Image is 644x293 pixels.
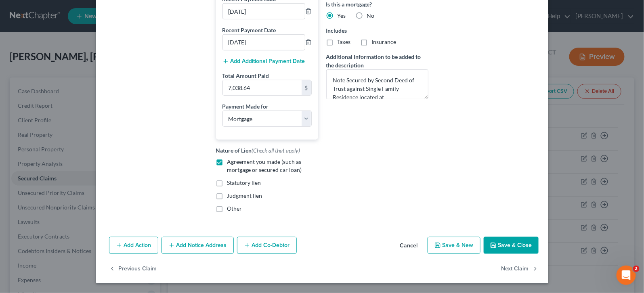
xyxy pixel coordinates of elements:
[223,35,305,50] input: --
[484,237,539,254] button: Save & Close
[227,158,302,173] span: Agreement you made (such as mortgage or secured car loan)
[223,4,305,19] input: --
[227,192,262,199] span: Judgment lien
[237,237,297,254] button: Add Co-Debtor
[109,260,157,277] button: Previous Claim
[633,266,640,272] span: 2
[428,237,480,254] button: Save & New
[394,238,424,254] button: Cancel
[227,179,261,186] span: Statutory lien
[617,266,636,285] iframe: Intercom live chat
[162,237,234,254] button: Add Notice Address
[227,205,242,212] span: Other
[222,102,269,111] label: Payment Made for
[367,12,375,19] span: No
[222,58,305,65] button: Add Additional Payment Date
[338,38,351,45] span: Taxes
[222,26,276,34] label: Recent Payment Date
[372,38,396,45] span: Insurance
[252,147,300,154] span: (Check all that apply)
[109,237,158,254] button: Add Action
[216,146,300,155] label: Nature of Lien
[338,12,346,19] span: Yes
[223,80,302,96] input: 0.00
[302,80,311,96] div: $
[501,260,539,277] button: Next Claim
[222,71,269,80] label: Total Amount Paid
[326,52,428,69] label: Additional information to be added to the description
[326,26,428,35] label: Includes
